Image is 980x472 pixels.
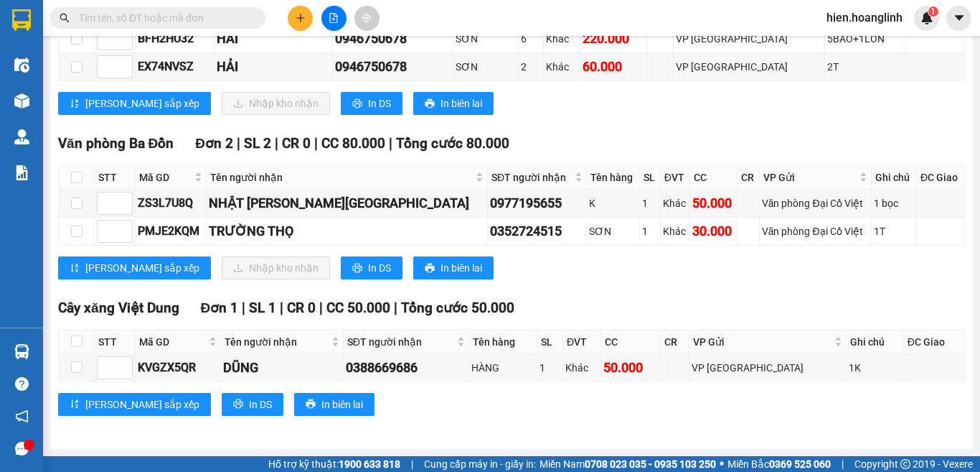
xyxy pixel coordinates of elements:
[396,135,509,152] span: Tổng cước 80.000
[585,458,716,470] strong: 0708 023 035 - 0935 103 250
[469,330,537,354] th: Tên hàng
[763,170,857,185] span: VP Gửi
[815,9,914,27] span: hien.hoanglinh
[275,135,278,152] span: |
[222,256,330,279] button: downloadNhập kho nhận
[488,218,587,246] td: 0352724515
[85,260,199,276] span: [PERSON_NAME] sắp xếp
[521,59,541,75] div: 2
[341,92,402,115] button: printerIn DS
[583,57,644,77] div: 60.000
[341,256,402,279] button: printerIn DS
[288,6,313,31] button: plus
[456,31,516,47] div: SƠN
[207,218,488,246] td: TRƯỜNG THỌ
[413,92,494,115] button: printerIn biên lai
[661,166,690,190] th: ĐVT
[368,96,391,111] span: In DS
[674,25,825,53] td: VP Mỹ Đình
[692,360,844,376] div: VP [GEOGRAPHIC_DATA]
[762,195,870,211] div: Văn phòng Đại Cồ Việt
[12,9,31,31] img: logo-vxr
[70,98,80,110] span: sort-ascending
[738,166,760,190] th: CR
[287,300,316,316] span: CR 0
[603,358,659,378] div: 50.000
[85,397,199,412] span: [PERSON_NAME] sắp xếp
[14,165,29,180] img: solution-icon
[344,354,469,382] td: 0388669686
[676,31,822,47] div: VP [GEOGRAPHIC_DATA]
[15,409,29,423] span: notification
[413,256,494,279] button: printerIn biên lai
[138,57,212,75] div: EX74NVSZ
[244,135,271,152] span: SL 2
[346,358,466,378] div: 0388669686
[321,135,385,152] span: CC 80.000
[424,456,536,472] span: Cung cấp máy in - giấy in:
[521,31,541,47] div: 6
[546,59,578,75] div: Khác
[233,399,243,410] span: printer
[15,377,29,391] span: question-circle
[440,96,482,111] span: In biên lai
[70,399,80,410] span: sort-ascending
[58,135,174,152] span: Văn phòng Ba Đồn
[14,57,29,73] img: warehouse-icon
[491,170,572,185] span: SĐT người nhận
[210,170,473,185] span: Tên người nhận
[14,93,29,108] img: warehouse-icon
[642,223,658,239] div: 1
[215,25,333,53] td: HẢI
[138,358,218,376] div: KVGZX5QR
[195,135,233,152] span: Đơn 2
[601,330,661,354] th: CC
[928,6,938,17] sup: 1
[762,223,870,239] div: Văn phòng Đại Cồ Việt
[138,194,204,212] div: ZS3L7U8Q
[874,195,914,211] div: 1 bọc
[425,98,435,110] span: printer
[874,223,914,239] div: 1T
[70,263,80,274] span: sort-ascending
[136,25,215,53] td: BFH2HU32
[692,221,735,241] div: 30.000
[95,330,136,354] th: STT
[583,29,644,49] div: 220.000
[319,300,323,316] span: |
[401,300,514,316] span: Tổng cước 50.000
[139,334,206,350] span: Mã GD
[60,13,70,23] span: search
[79,10,248,26] input: Tìm tên, số ĐT hoặc mã đơn
[676,59,822,75] div: VP [GEOGRAPHIC_DATA]
[138,222,204,240] div: PMJE2KQM
[15,442,29,455] span: message
[282,135,311,152] span: CR 0
[58,92,211,115] button: sort-ascending[PERSON_NAME] sắp xếp
[720,461,724,467] span: ⚪️
[904,330,965,354] th: ĐC Giao
[268,456,400,472] span: Hỗ trợ kỹ thuật:
[362,13,372,23] span: aim
[589,195,637,211] div: K
[335,57,451,77] div: 0946750678
[456,59,516,75] div: SƠN
[217,29,330,49] div: HẢI
[294,393,374,416] button: printerIn biên lai
[280,300,283,316] span: |
[900,459,910,469] span: copyright
[136,354,221,382] td: KVGZX5QR
[306,399,316,410] span: printer
[827,31,903,47] div: 5BAO+1LON
[760,218,872,246] td: Văn phòng Đại Cồ Việt
[14,129,29,144] img: warehouse-icon
[335,29,451,49] div: 0946750678
[225,334,329,350] span: Tên người nhận
[217,57,330,77] div: HẢI
[339,458,400,470] strong: 1900 633 818
[201,300,239,316] span: Đơn 1
[411,456,413,472] span: |
[136,53,215,81] td: EX74NVSZ
[333,25,454,53] td: 0946750678
[537,330,563,354] th: SL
